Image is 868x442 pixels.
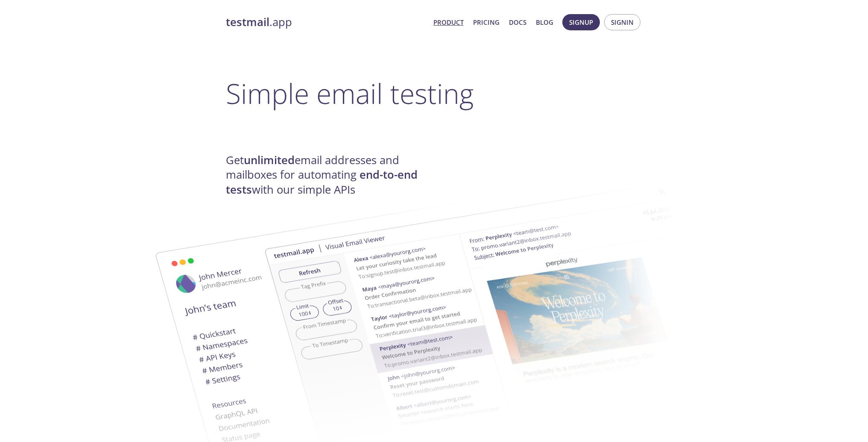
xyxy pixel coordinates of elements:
a: Docs [509,17,526,28]
button: Signin [604,14,640,30]
span: Signin [611,17,634,28]
a: Pricing [473,17,500,28]
a: Blog [536,17,553,28]
h1: Simple email testing [226,77,643,110]
a: Product [433,17,464,28]
span: Signup [569,17,593,28]
h4: Get email addresses and mailboxes for automating with our simple APIs [226,153,434,197]
a: testmail.app [226,15,427,29]
strong: unlimited [244,153,295,168]
strong: testmail [226,15,269,29]
strong: end-to-end tests [226,167,418,197]
button: Signup [562,14,600,30]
